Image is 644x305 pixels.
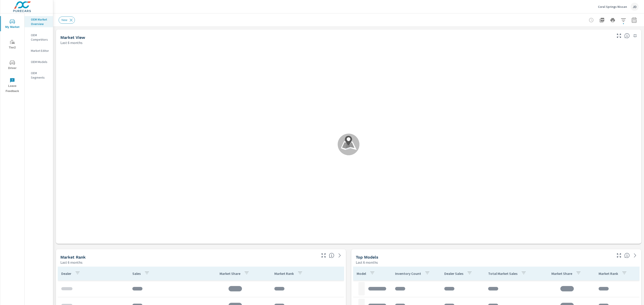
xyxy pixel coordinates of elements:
[2,78,23,94] span: Leave Feedback
[60,35,85,40] h5: Market View
[31,33,49,42] p: OEM Competitors
[551,271,572,276] p: Market Share
[631,3,639,11] div: JD
[615,252,623,259] button: Make Fullscreen
[220,271,240,276] p: Market Share
[60,40,83,45] p: Last 6 months
[25,58,53,65] div: OEM Models
[630,16,639,25] button: Select Date Range
[25,70,53,81] div: OEM Segments
[631,252,639,259] a: See more details in report
[488,271,517,276] p: Total Market Sales
[624,33,630,38] span: Find the biggest opportunities in your market for your inventory. Understand by postal code where...
[395,271,421,276] p: Inventory Count
[59,18,70,22] span: New
[2,19,23,30] span: My Market
[2,60,23,71] span: Driver
[0,13,24,96] div: nav menu
[599,271,618,276] p: Market Rank
[320,252,327,259] button: Make Fullscreen
[608,16,617,25] button: Print Report
[444,271,463,276] p: Dealer Sales
[31,17,49,26] p: OEM Market Overview
[356,255,378,259] h5: Top Models
[597,16,606,25] button: "Export Report to PDF"
[619,16,628,25] button: Apply Filters
[61,271,71,276] p: Dealer
[624,253,630,258] span: Find the biggest opportunities within your model lineup nationwide. [Source: Market registration ...
[329,253,334,258] span: Market Rank shows you how you rank, in terms of sales, to other dealerships in your market. “Mark...
[598,5,627,9] p: Coral Springs Nissan
[31,71,49,80] p: OEM Segments
[59,17,75,24] div: New
[2,39,23,50] span: Tier2
[25,32,53,43] div: OEM Competitors
[25,16,53,27] div: OEM Market Overview
[357,271,366,276] p: Model
[25,47,53,54] div: Market Editor
[60,260,83,265] p: Last 6 months
[631,32,639,39] button: Minimize Widget
[132,271,141,276] p: Sales
[356,260,378,265] p: Last 6 months
[31,60,49,64] p: OEM Models
[615,32,623,39] button: Make Fullscreen
[336,252,343,259] a: See more details in report
[274,271,294,276] p: Market Rank
[31,48,49,53] p: Market Editor
[60,255,86,259] h5: Market Rank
